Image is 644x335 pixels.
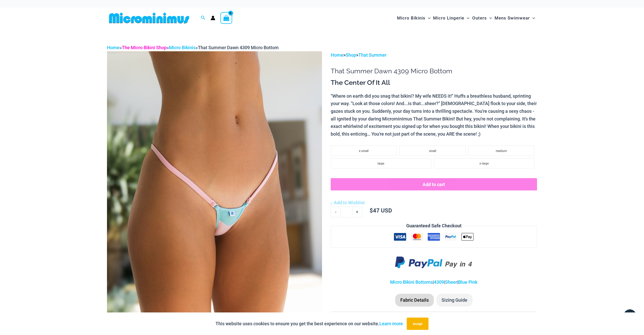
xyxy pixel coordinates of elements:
span: $ [370,207,373,214]
a: - [331,207,340,217]
a: Micro Bikini Bottoms [390,279,433,285]
span: large [378,162,384,165]
h3: The Center Of It All [331,78,537,87]
a: Micro BikinisMenu ToggleMenu Toggle [396,10,432,26]
p: This website uses cookies to ensure you get the best experience on our website. [216,320,403,328]
a: Micro LingerieMenu ToggleMenu Toggle [432,10,471,26]
span: Menu Toggle [530,12,535,25]
span: That Summer Dawn 4309 Micro Bottom [198,45,279,50]
li: medium [468,146,534,156]
span: Menu Toggle [425,12,431,25]
a: Search icon link [201,15,206,21]
a: That Summer [358,52,387,58]
a: OutersMenu ToggleMenu Toggle [471,10,493,26]
a: + [352,207,362,217]
li: small [399,146,466,156]
a: Blue [458,279,467,285]
li: large [331,158,431,168]
a: Sheer [445,279,457,285]
span: Menu Toggle [464,12,469,25]
span: Add to Wishlist [334,200,365,205]
li: Sizing Guide [436,294,473,307]
p: "Where on earth did you snag that bikini? My wife NEEDS it!" Huffs a breathless husband, sprintin... [331,92,537,138]
span: Micro Bikinis [397,12,425,25]
p: | | | [331,278,537,286]
span: x-small [359,149,369,153]
li: Fabric Details [395,294,434,307]
a: Mens SwimwearMenu ToggleMenu Toggle [493,10,536,26]
input: Product quantity [340,207,352,217]
li: x-small [331,146,397,156]
a: Pink [468,279,477,285]
span: Mens Swimwear [495,12,530,25]
a: Learn more [379,321,403,326]
span: » » » [107,45,279,50]
a: Account icon link [211,16,215,20]
h1: That Summer Dawn 4309 Micro Bottom [331,67,537,75]
a: Add to Wishlist [331,199,365,207]
a: 4309 [434,279,444,285]
legend: Guaranteed Safe Checkout [404,222,464,230]
nav: Site Navigation [395,9,537,27]
a: The Micro Bikini Shop [122,45,167,50]
span: Micro Lingerie [433,12,464,25]
bdi: 47 USD [370,207,392,214]
span: small [429,149,436,153]
span: Menu Toggle [487,12,492,25]
li: x-large [434,158,534,168]
button: Accept [407,318,428,330]
span: x-large [479,162,489,165]
a: Home [107,45,120,50]
a: Shop [346,52,356,58]
a: Micro Bikinis [169,45,196,50]
p: > > [331,51,537,59]
span: Outers [472,12,487,25]
a: View Shopping Cart, empty [220,12,232,24]
a: Home [331,52,343,58]
button: Add to cart [331,178,537,190]
img: MM SHOP LOGO FLAT [107,12,191,24]
span: medium [496,149,507,153]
